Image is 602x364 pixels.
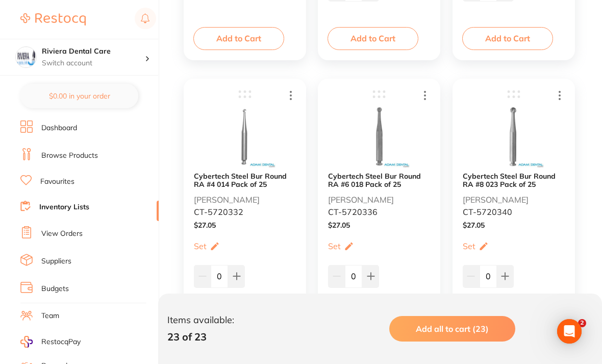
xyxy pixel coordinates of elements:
a: Budgets [41,284,69,294]
div: $ 27.05 [463,221,565,229]
p: Set [194,241,207,251]
button: Add to Cart [328,27,418,50]
a: Favourites [40,177,74,187]
button: Add to Cart [462,27,553,50]
img: RestocqPay [20,336,33,348]
p: CT-5720336 [328,207,378,216]
p: Set [463,241,475,251]
a: Dashboard [41,123,77,133]
img: MjAzMzIuanBn [214,106,276,168]
p: 23 of 23 [167,331,234,343]
p: Items available: [167,315,234,326]
a: Team [41,311,59,321]
p: [PERSON_NAME] [463,195,529,204]
h4: Riviera Dental Care [42,46,145,57]
img: MjAzNDAuanBn [483,106,544,168]
div: Cybertech Steel Bur Round RA #4 014 Pack of 25 [PERSON_NAME] CT-5720332 $27.05Set Add to Cart [184,79,308,347]
span: RestocqPay [41,337,81,347]
p: Set [328,241,341,251]
div: Open Intercom Messenger [557,319,582,344]
div: $ 27.05 [328,221,430,229]
a: RestocqPay [20,336,81,348]
button: Cybertech Steel Bur Round RA #8 023 Pack of 25 [463,172,565,188]
a: Browse Products [41,151,98,161]
span: Add all to cart (23) [416,324,489,334]
p: CT-5720340 [463,207,512,216]
p: [PERSON_NAME] [328,195,394,204]
a: View Orders [41,229,83,239]
button: $0.00 in your order [20,84,138,108]
p: Switch account [42,58,145,68]
div: $ 27.05 [194,221,296,229]
span: 2 [578,319,586,327]
p: CT-5720332 [194,207,243,216]
div: Cybertech Steel Bur Round RA #8 023 Pack of 25 [PERSON_NAME] CT-5720340 $27.05Set Add to Cart [453,79,576,347]
img: Riviera Dental Care [16,47,36,67]
button: Add to Cart [193,27,284,50]
button: Cybertech Steel Bur Round RA #6 018 Pack of 25 [328,172,430,188]
a: Inventory Lists [39,202,89,212]
button: Cybertech Steel Bur Round RA #4 014 Pack of 25 [194,172,296,188]
a: Suppliers [41,256,71,266]
img: MjAzMzYuanBn [348,106,410,168]
div: Cybertech Steel Bur Round RA #6 018 Pack of 25 [PERSON_NAME] CT-5720336 $27.05Set Add to Cart [318,79,442,347]
img: Restocq Logo [20,13,86,26]
button: Add all to cart (23) [389,316,515,342]
a: Restocq Logo [20,8,86,31]
p: [PERSON_NAME] [194,195,260,204]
